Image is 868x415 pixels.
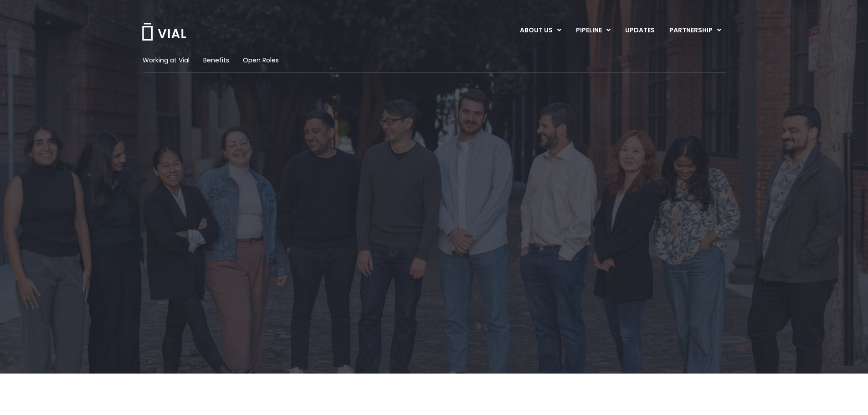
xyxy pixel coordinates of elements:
[141,23,187,41] img: Vial Logo
[513,23,568,38] a: ABOUT USMenu Toggle
[243,56,279,65] a: Open Roles
[143,56,190,65] a: Working at Vial
[203,56,229,65] a: Benefits
[569,23,617,38] a: PIPELINEMenu Toggle
[618,23,662,38] a: UPDATES
[662,23,729,38] a: PARTNERSHIPMenu Toggle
